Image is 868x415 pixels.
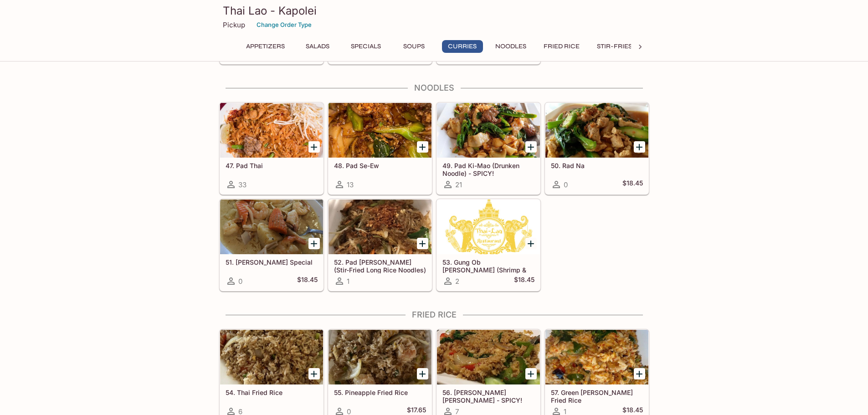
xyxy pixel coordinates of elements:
[241,40,290,53] button: Appetizers
[220,102,324,195] a: 47. Pad Thai33
[308,141,320,153] button: Add 47. Pad Thai
[551,162,643,169] h5: 50. Rad Na
[455,277,459,286] span: 2
[238,277,242,286] span: 0
[219,83,649,93] h4: Noodles
[437,199,540,291] a: 53. Gung Ob [PERSON_NAME] (Shrimp & Thread Casserole)2$18.45
[437,330,540,384] div: 56. Basil Fried Rice - SPICY!
[328,199,432,291] a: 52. Pad [PERSON_NAME] (Stir-Fried Long Rice Noodles)1
[592,40,637,53] button: Stir-Fries
[308,368,320,379] button: Add 54. Thai Fried Rice
[238,180,247,189] span: 33
[551,389,643,404] h5: 57. Green [PERSON_NAME] Fried Rice
[334,389,426,396] h5: 55. Pineapple Fried Rice
[329,200,431,254] div: 52. Pad Woon Sen (Stir-Fried Long Rice Noodles)
[220,103,323,158] div: 47. Pad Thai
[442,162,534,177] h5: 49. Pad Ki-Mao (Drunken Noodle) - SPICY!
[252,18,316,32] button: Change Order Type
[564,180,568,189] span: 0
[226,389,318,396] h5: 54. Thai Fried Rice
[634,368,645,379] button: Add 57. Green Curry Fried Rice
[525,368,537,379] button: Add 56. Basil Fried Rice - SPICY!
[334,162,426,169] h5: 48. Pad Se-Ew
[417,238,428,249] button: Add 52. Pad Woon Sen (Stir-Fried Long Rice Noodles)
[220,200,323,254] div: 51. Steven Lau Special
[223,20,245,29] p: Pickup
[442,258,534,273] h5: 53. Gung Ob [PERSON_NAME] (Shrimp & Thread Casserole)
[220,199,324,291] a: 51. [PERSON_NAME] Special0$18.45
[634,141,645,153] button: Add 50. Rad Na
[394,40,435,53] button: Soups
[223,4,646,18] h3: Thai Lao - Kapolei
[622,179,643,190] h5: $18.45
[545,102,649,195] a: 50. Rad Na0$18.45
[219,310,649,320] h4: Fried Rice
[417,141,428,153] button: Add 48. Pad Se-Ew
[297,276,318,287] h5: $18.45
[490,40,531,53] button: Noodles
[347,277,349,286] span: 1
[297,40,338,53] button: Salads
[329,103,431,158] div: 48. Pad Se-Ew
[514,276,534,287] h5: $18.45
[345,40,386,53] button: Specials
[442,40,483,53] button: Curries
[308,238,320,249] button: Add 51. Steven Lau Special
[226,258,318,266] h5: 51. [PERSON_NAME] Special
[220,330,323,384] div: 54. Thai Fried Rice
[329,330,431,384] div: 55. Pineapple Fried Rice
[525,238,537,249] button: Add 53. Gung Ob Woon Sen (Shrimp & Thread Casserole)
[539,40,585,53] button: Fried Rice
[437,200,540,254] div: 53. Gung Ob Woon Sen (Shrimp & Thread Casserole)
[545,330,648,384] div: 57. Green Curry Fried Rice
[417,368,428,379] button: Add 55. Pineapple Fried Rice
[334,258,426,273] h5: 52. Pad [PERSON_NAME] (Stir-Fried Long Rice Noodles)
[455,180,462,189] span: 21
[226,162,318,169] h5: 47. Pad Thai
[545,103,648,158] div: 50. Rad Na
[525,141,537,153] button: Add 49. Pad Ki-Mao (Drunken Noodle) - SPICY!
[437,102,540,195] a: 49. Pad Ki-Mao (Drunken Noodle) - SPICY!21
[442,389,534,404] h5: 56. [PERSON_NAME] [PERSON_NAME] - SPICY!
[328,102,432,195] a: 48. Pad Se-Ew13
[347,180,354,189] span: 13
[437,103,540,158] div: 49. Pad Ki-Mao (Drunken Noodle) - SPICY!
